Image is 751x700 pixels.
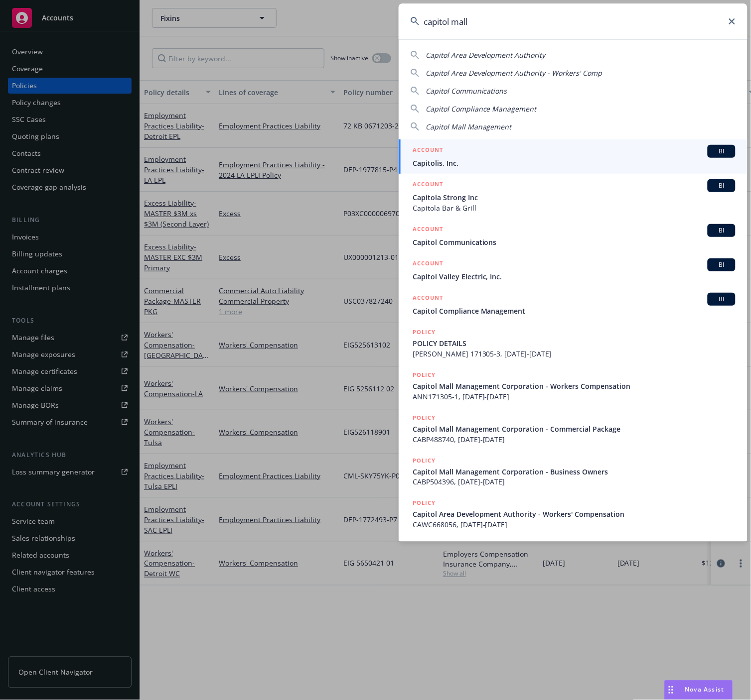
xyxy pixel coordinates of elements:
[413,456,436,466] h5: POLICY
[712,181,732,190] span: BI
[413,224,443,236] h5: ACCOUNT
[413,306,736,316] span: Capitol Compliance Management
[413,258,443,270] h5: ACCOUNT
[413,391,736,402] span: ANN171305-1, [DATE]-[DATE]
[399,287,748,322] a: ACCOUNTBICapitol Compliance Management
[399,139,748,174] a: ACCOUNTBICapitolis, Inc.
[712,260,732,269] span: BI
[413,520,736,530] span: CAWC668056, [DATE]-[DATE]
[399,322,748,364] a: POLICYPOLICY DETAILS[PERSON_NAME] 171305-3, [DATE]-[DATE]
[413,203,736,213] span: Capitola Bar & Grill
[399,3,748,39] input: Search...
[413,237,736,247] span: Capitol Communications
[399,407,748,450] a: POLICYCapitol Mall Management Corporation - Commercial PackageCABP488740, [DATE]-[DATE]
[413,192,736,203] span: Capitola Strong Inc
[664,680,733,700] button: Nova Assist
[712,295,732,304] span: BI
[712,226,732,235] span: BI
[413,327,436,337] h5: POLICY
[399,174,748,219] a: ACCOUNTBICapitola Strong IncCapitola Bar & Grill
[413,349,736,359] span: [PERSON_NAME] 171305-3, [DATE]-[DATE]
[399,364,748,407] a: POLICYCapitol Mall Management Corporation - Workers CompensationANN171305-1, [DATE]-[DATE]
[426,68,602,78] span: Capitol Area Development Authority - Workers' Comp
[413,509,736,520] span: Capitol Area Development Authority - Workers' Compensation
[413,434,736,445] span: CABP488740, [DATE]-[DATE]
[413,381,736,391] span: Capitol Mall Management Corporation - Workers Compensation
[413,179,443,191] h5: ACCOUNT
[413,271,736,282] span: Capitol Valley Electric, Inc.
[399,493,748,536] a: POLICYCapitol Area Development Authority - Workers' CompensationCAWC668056, [DATE]-[DATE]
[426,86,507,96] span: Capitol Communications
[413,370,436,380] h5: POLICY
[413,293,443,305] h5: ACCOUNT
[426,122,512,131] span: Capitol Mall Management
[413,145,443,157] h5: ACCOUNT
[685,686,725,694] span: Nova Assist
[413,424,736,434] span: Capitol Mall Management Corporation - Commercial Package
[426,104,537,114] span: Capitol Compliance Management
[712,147,732,156] span: BI
[399,450,748,493] a: POLICYCapitol Mall Management Corporation - Business OwnersCABP504396, [DATE]-[DATE]
[413,467,736,477] span: Capitol Mall Management Corporation - Business Owners
[399,219,748,253] a: ACCOUNTBICapitol Communications
[426,50,546,60] span: Capitol Area Development Authority
[665,681,677,700] div: Drag to move
[413,498,436,508] h5: POLICY
[413,477,736,487] span: CABP504396, [DATE]-[DATE]
[413,338,736,349] span: POLICY DETAILS
[399,253,748,287] a: ACCOUNTBICapitol Valley Electric, Inc.
[413,413,436,423] h5: POLICY
[413,158,736,168] span: Capitolis, Inc.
